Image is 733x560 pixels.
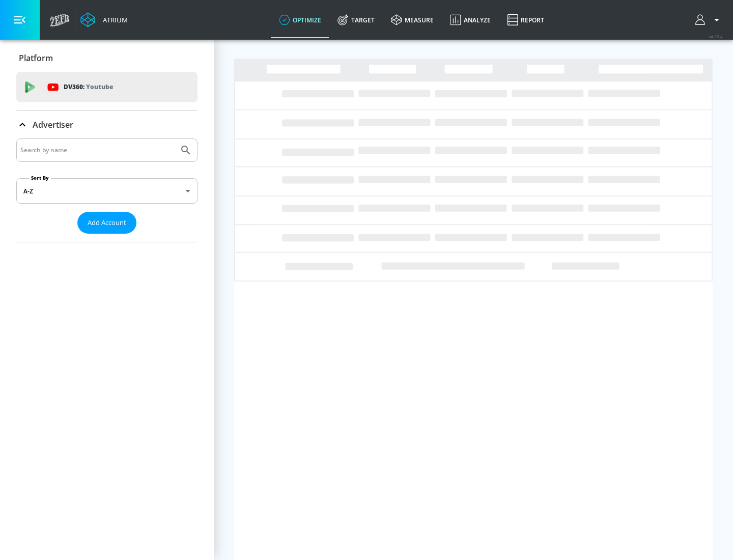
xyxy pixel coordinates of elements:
p: Youtube [86,81,113,92]
div: Advertiser [16,110,198,139]
label: Sort By [29,175,51,181]
a: measure [383,2,442,38]
div: Atrium [99,15,128,24]
div: DV360: Youtube [16,72,198,102]
div: A-Z [16,178,198,204]
p: DV360: [64,81,113,93]
input: Search by name [20,144,175,157]
a: Analyze [442,2,499,38]
a: Report [499,2,552,38]
a: Target [329,2,383,38]
span: v 4.25.4 [709,34,723,39]
a: optimize [271,2,329,38]
a: Atrium [80,12,128,27]
button: Add Account [77,212,136,234]
p: Advertiser [33,119,73,130]
span: Add Account [88,217,126,229]
div: Advertiser [16,138,198,242]
nav: list of Advertiser [16,234,198,242]
p: Platform [19,52,53,64]
div: Platform [16,44,198,72]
